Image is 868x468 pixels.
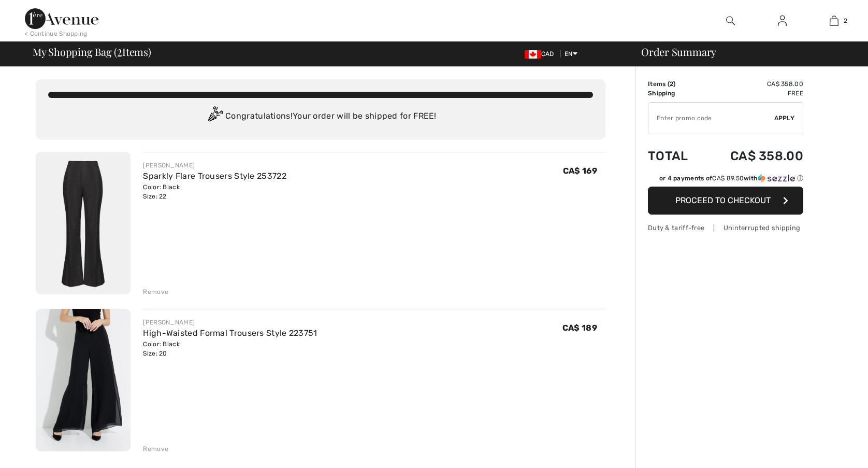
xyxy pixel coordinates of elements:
[525,50,541,59] img: Canadian Dollar
[33,47,151,57] span: My Shopping Bag ( Items)
[25,8,98,29] img: 1ère Avenue
[670,80,673,88] span: 2
[648,103,774,134] input: Promo code
[648,223,803,233] div: Duty & tariff-free | Uninterrupted shipping
[143,318,317,327] div: [PERSON_NAME]
[648,79,703,89] td: Items ( )
[844,16,847,25] span: 2
[648,174,803,187] div: or 4 payments ofCA$ 89.50withSezzle Click to learn more about Sezzle
[36,309,131,451] img: High-Waisted Formal Trousers Style 223751
[629,47,862,57] div: Order Summary
[830,15,838,27] img: My Bag
[770,15,795,27] a: Sign In
[703,138,803,174] td: CA$ 358.00
[703,79,803,89] td: CA$ 358.00
[562,323,597,333] span: CA$ 189
[758,174,795,183] img: Sezzle
[25,29,88,38] div: < Continue Shopping
[648,89,703,98] td: Shipping
[205,106,225,127] img: Congratulation2.svg
[143,339,317,358] div: Color: Black Size: 20
[675,195,771,205] span: Proceed to Checkout
[648,138,703,174] td: Total
[726,15,735,27] img: search the website
[117,44,122,58] span: 2
[808,15,859,27] a: 2
[143,182,286,201] div: Color: Black Size: 22
[565,50,577,58] span: EN
[143,444,168,453] div: Remove
[143,171,286,181] a: Sparkly Flare Trousers Style 253722
[143,161,286,170] div: [PERSON_NAME]
[703,89,803,98] td: Free
[774,114,795,123] span: Apply
[563,166,597,176] span: CA$ 169
[143,287,168,296] div: Remove
[36,152,131,294] img: Sparkly Flare Trousers Style 253722
[48,106,593,127] div: Congratulations! Your order will be shipped for FREE!
[778,15,787,27] img: My Info
[525,50,558,58] span: CAD
[712,175,744,182] span: CA$ 89.50
[659,174,803,183] div: or 4 payments of with
[648,187,803,215] button: Proceed to Checkout
[143,328,317,338] a: High-Waisted Formal Trousers Style 223751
